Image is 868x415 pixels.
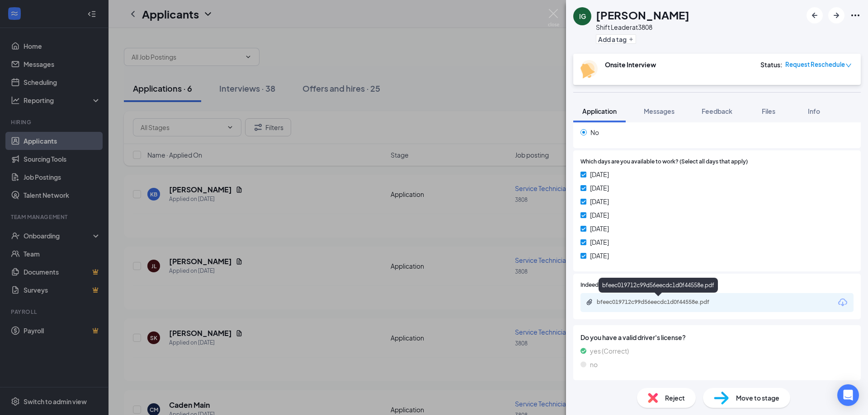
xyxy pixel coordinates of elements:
span: yes (Correct) [590,346,629,356]
a: Paperclipbfeec019712c99d56eecdc1d0f44558e.pdf [586,298,732,307]
span: [DATE] [590,210,609,220]
span: Info [808,107,820,115]
span: down [845,62,852,69]
span: Messages [644,107,675,115]
span: [DATE] [590,196,609,206]
span: [DATE] [590,237,609,247]
div: bfeec019712c99d56eecdc1d0f44558e.pdf [599,278,718,293]
svg: Plus [628,37,634,42]
button: PlusAdd a tag [596,34,636,44]
span: [DATE] [590,224,609,233]
svg: ArrowRight [831,10,842,21]
svg: Download [837,297,848,308]
b: Onsite Interview [605,61,656,69]
svg: ArrowLeftNew [809,10,820,21]
div: bfeec019712c99d56eecdc1d0f44558e.pdf [597,298,723,306]
span: Application [582,107,617,115]
span: Feedback [702,107,732,115]
span: [DATE] [590,183,609,193]
span: Files [762,107,775,115]
span: no [590,359,598,369]
span: Reject [665,393,685,403]
svg: Paperclip [586,298,593,306]
h1: [PERSON_NAME] [596,7,689,23]
span: No [590,127,599,137]
div: Shift Leader at 3808 [596,23,689,32]
svg: Ellipses [850,10,861,21]
span: Request Reschedule [785,60,845,69]
span: Which days are you available to work? (Select all days that apply) [580,158,748,166]
span: Do you have a valid driver's license? [580,332,854,342]
span: Indeed Resume [580,281,620,289]
span: [DATE] [590,169,609,179]
div: Status : [760,60,783,69]
div: Open Intercom Messenger [837,384,859,406]
button: ArrowLeftNew [807,7,823,23]
div: IG [579,12,586,21]
span: [DATE] [590,251,609,261]
span: Move to stage [736,393,779,403]
button: ArrowRight [828,7,844,23]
